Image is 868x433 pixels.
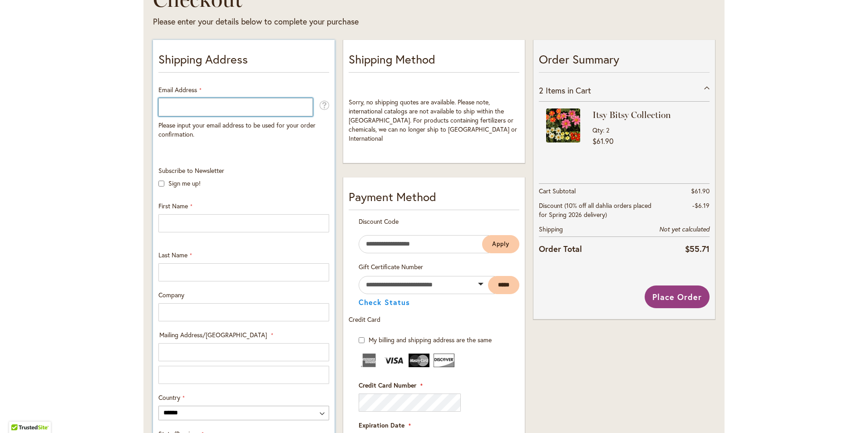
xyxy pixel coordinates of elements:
th: Cart Subtotal [539,183,653,198]
span: Company [158,290,184,299]
span: Credit Card [349,315,380,324]
span: Discount Code [359,217,399,226]
button: Place Order [645,285,710,308]
span: Qty [592,126,603,134]
span: Apply [492,240,509,248]
span: Discount (10% off all dahlia orders placed for Spring 2026 delivery) [539,201,651,219]
span: My billing and shipping address are the same [369,335,492,344]
span: Expiration Date [359,421,404,429]
span: Last Name [158,251,187,259]
span: 2 [539,85,543,96]
img: Discover [434,354,454,367]
span: $61.90 [691,187,710,195]
span: First Name [158,202,188,210]
button: Apply [482,235,519,253]
span: Place Order [652,291,702,302]
span: Subscribe to Newsletter [158,166,224,175]
span: -$6.19 [692,201,710,210]
span: Email Address [158,85,197,94]
span: Mailing Address/[GEOGRAPHIC_DATA] [159,330,267,339]
img: Visa [384,354,404,367]
button: Check Status [359,299,410,306]
label: Sign me up! [168,179,201,187]
span: 2 [606,126,609,134]
p: Order Summary [539,51,710,73]
strong: Order Total [539,242,582,255]
img: American Express [359,354,380,367]
p: Shipping Address [158,51,329,73]
span: $61.90 [592,136,613,146]
span: Sorry, no shipping quotes are available. Please note, international catalogs are not available to... [349,98,517,143]
img: Itsy Bitsy Collection [546,108,580,143]
img: MasterCard [409,354,429,367]
span: Credit Card Number [359,381,416,389]
span: Gift Certificate Number [359,262,423,271]
div: Please enter your details below to complete your purchase [153,16,552,28]
iframe: Launch Accessibility Center [7,401,32,426]
strong: Itsy Bitsy Collection [592,108,700,121]
p: Shipping Method [349,51,519,73]
span: Not yet calculated [659,225,710,233]
span: Items in Cart [546,85,591,96]
span: Country [158,393,180,402]
div: Payment Method [349,188,519,210]
span: Shipping [539,225,563,233]
span: Please input your email address to be used for your order confirmation. [158,121,316,138]
span: $55.71 [685,243,710,254]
